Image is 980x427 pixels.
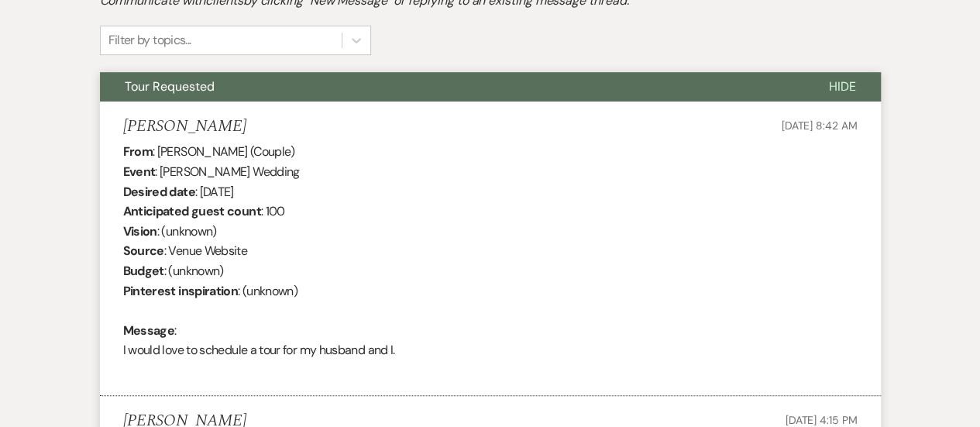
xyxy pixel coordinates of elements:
[123,117,246,136] h5: [PERSON_NAME]
[108,31,191,50] div: Filter by topics...
[125,78,215,95] span: Tour Requested
[123,143,153,160] b: From
[123,322,175,339] b: Message
[123,243,164,259] b: Source
[123,223,157,239] b: Vision
[785,413,857,427] span: [DATE] 4:15 PM
[123,203,261,219] b: Anticipated guest count
[804,72,881,102] button: Hide
[123,184,195,200] b: Desired date
[123,164,156,180] b: Event
[123,263,164,279] b: Budget
[829,78,856,95] span: Hide
[100,72,804,102] button: Tour Requested
[123,283,239,299] b: Pinterest inspiration
[781,119,857,133] span: [DATE] 8:42 AM
[123,142,858,380] div: : [PERSON_NAME] (Couple) : [PERSON_NAME] Wedding : [DATE] : 100 : (unknown) : Venue Website : (un...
